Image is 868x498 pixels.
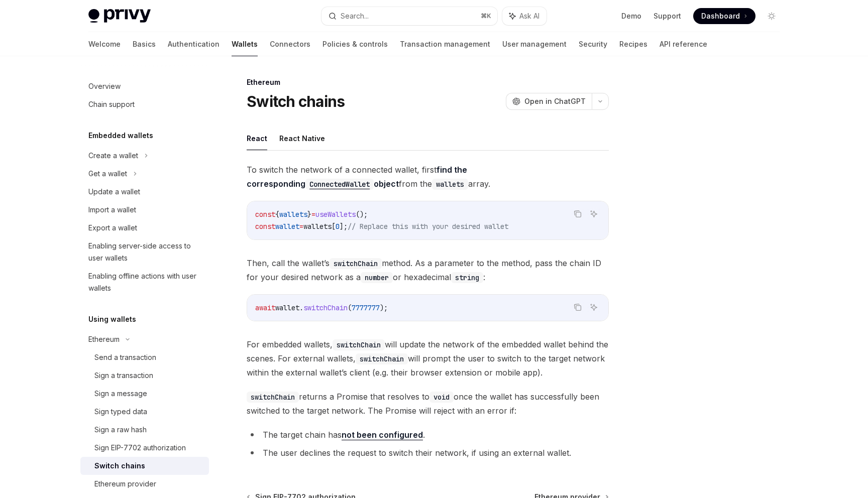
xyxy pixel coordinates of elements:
h5: Using wallets [88,313,136,325]
span: Dashboard [701,11,740,21]
a: Switch chains [80,457,209,475]
div: Sign a transaction [94,369,153,382]
div: Ethereum provider [94,478,156,490]
button: Ask AI [587,207,600,220]
code: switchChain [333,339,385,350]
li: The user declines the request to switch their network, if using an external wallet. [247,446,609,460]
a: Transaction management [400,32,490,56]
a: Update a wallet [80,183,209,201]
code: switchChain [247,392,299,403]
code: void [429,392,454,403]
a: User management [502,32,567,56]
span: Ask AI [519,11,539,21]
button: Copy the contents from the code block [571,301,584,314]
div: Import a wallet [88,204,136,216]
span: ( [348,303,352,312]
a: Sign a raw hash [80,421,209,439]
div: Overview [88,80,121,92]
code: switchChain [356,353,408,364]
span: wallet [275,303,299,312]
a: Wallets [232,32,258,56]
span: To switch the network of a connected wallet, first from the array. [247,163,609,191]
img: light logo [88,9,151,23]
a: not been configured [342,430,423,440]
span: wallet [275,222,299,231]
span: ⌘ K [481,12,491,20]
code: wallets [432,179,468,190]
code: ConnectedWallet [305,179,374,190]
span: For embedded wallets, will update the network of the embedded wallet behind the scenes. For exter... [247,337,609,380]
span: = [299,222,303,231]
span: ]; [340,222,348,231]
div: Enabling offline actions with user wallets [88,270,203,294]
span: { [275,210,279,219]
div: Ethereum [88,333,120,345]
button: Ask AI [502,7,547,25]
a: Demo [621,11,641,21]
div: Sign a message [94,388,147,400]
a: Basics [133,32,156,56]
button: Copy the contents from the code block [571,207,584,220]
h1: Switch chains [247,92,345,110]
div: Export a wallet [88,222,137,234]
code: number [361,272,393,283]
a: Sign a transaction [80,366,209,385]
span: . [299,303,303,312]
span: Open in ChatGPT [524,96,586,106]
code: string [451,272,483,283]
div: Update a wallet [88,186,140,198]
a: Sign typed data [80,403,209,421]
span: 0 [336,222,340,231]
div: Chain support [88,98,135,110]
a: API reference [660,32,707,56]
div: Sign EIP-7702 authorization [94,442,186,454]
a: find the correspondingConnectedWalletobject [247,165,467,189]
span: } [307,210,311,219]
a: Sign a message [80,385,209,403]
div: Search... [341,10,369,22]
button: Toggle dark mode [764,8,780,24]
a: Import a wallet [80,201,209,219]
span: [ [332,222,336,231]
a: Export a wallet [80,219,209,237]
div: Sign a raw hash [94,424,147,436]
a: Welcome [88,32,121,56]
div: Send a transaction [94,351,156,363]
button: React Native [279,127,325,150]
code: switchChain [330,258,382,269]
span: wallets [303,222,332,231]
div: Ethereum [247,77,609,87]
span: const [255,222,275,231]
span: switchChain [303,303,348,312]
a: Connectors [270,32,310,56]
a: Sign EIP-7702 authorization [80,439,209,457]
a: Security [579,32,607,56]
button: Search...⌘K [321,7,497,25]
li: The target chain has . [247,428,609,442]
a: Chain support [80,95,209,113]
a: Send a transaction [80,348,209,366]
a: Authentication [168,32,220,56]
button: Ask AI [587,301,600,314]
a: Ethereum provider [80,475,209,493]
a: Enabling server-side access to user wallets [80,237,209,267]
button: Open in ChatGPT [506,93,592,110]
div: Sign typed data [94,406,147,418]
a: Enabling offline actions with user wallets [80,267,209,297]
a: Recipes [619,32,647,56]
span: Then, call the wallet’s method. As a parameter to the method, pass the chain ID for your desired ... [247,256,609,284]
h5: Embedded wallets [88,130,153,142]
span: returns a Promise that resolves to once the wallet has successfully been switched to the target n... [247,390,609,418]
span: (); [356,210,368,219]
span: 7777777 [352,303,380,312]
button: React [247,127,267,150]
span: wallets [279,210,307,219]
div: Create a wallet [88,150,138,162]
span: ); [380,303,388,312]
span: useWallets [315,210,356,219]
a: Overview [80,77,209,95]
span: // Replace this with your desired wallet [348,222,508,231]
span: const [255,210,275,219]
a: Policies & controls [322,32,388,56]
div: Enabling server-side access to user wallets [88,240,203,264]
